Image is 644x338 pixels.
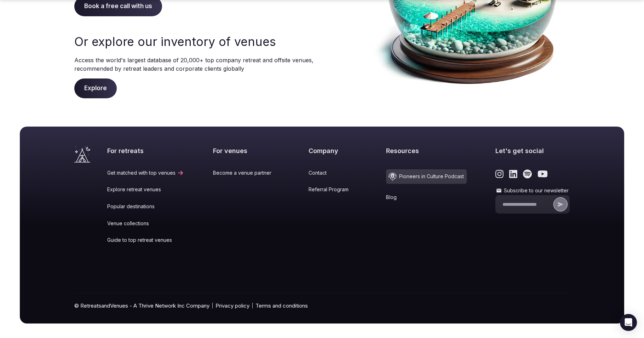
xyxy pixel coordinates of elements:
h2: Company [309,146,357,155]
p: Access the world's largest database of 20,000+ top company retreat and offsite venues, recommende... [74,56,315,73]
a: Popular destinations [107,203,184,210]
h2: For venues [213,146,280,155]
a: Referral Program [309,186,357,193]
a: Pioneers in Culture Podcast [386,169,467,184]
a: Book a free call with us [74,2,162,10]
h2: For retreats [107,146,184,155]
a: Link to the retreats and venues Spotify page [523,169,532,179]
a: Privacy policy [215,302,249,309]
a: Guide to top retreat venues [107,237,184,244]
a: Blog [386,194,467,201]
span: Explore [74,78,117,98]
a: Link to the retreats and venues Instagram page [495,169,504,179]
a: Become a venue partner [213,169,280,176]
a: Explore retreat venues [107,186,184,193]
a: Venue collections [107,220,184,227]
a: Terms and conditions [255,302,308,309]
div: © RetreatsandVenues - A Thrive Network Inc Company [74,293,570,324]
a: Contact [309,169,357,176]
a: Visit the homepage [74,146,90,163]
a: Link to the retreats and venues Youtube page [537,169,548,179]
h2: Resources [386,146,467,155]
a: Link to the retreats and venues LinkedIn page [509,169,517,179]
label: Subscribe to our newsletter [495,187,570,194]
a: Get matched with top venues [107,169,184,176]
h3: Or explore our inventory of venues [74,33,315,50]
a: Explore [74,84,117,92]
div: Open Intercom Messenger [620,314,637,331]
h2: Let's get social [495,146,570,155]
